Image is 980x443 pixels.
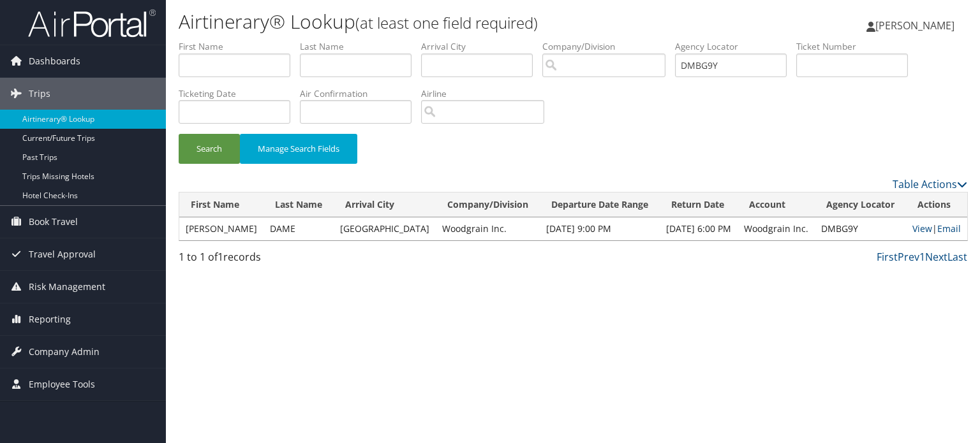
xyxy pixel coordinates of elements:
[919,250,925,264] a: 1
[738,192,815,217] th: Account: activate to sort column ascending
[264,217,334,240] td: DAME
[796,40,917,53] label: Ticket Number
[29,368,95,400] span: Employee Tools
[334,217,436,240] td: [GEOGRAPHIC_DATA]
[29,206,78,238] span: Book Travel
[300,87,421,100] label: Air Confirmation
[179,217,264,240] td: [PERSON_NAME]
[877,250,898,264] a: First
[937,222,961,235] a: Email
[675,40,796,53] label: Agency Locator
[421,40,542,53] label: Arrival City
[947,250,967,264] a: Last
[179,192,264,217] th: First Name: activate to sort column descending
[179,40,300,53] label: First Name
[542,40,675,53] label: Company/Division
[29,271,105,303] span: Risk Management
[28,8,156,38] img: airportal-logo.png
[218,250,223,264] span: 1
[179,8,704,35] h1: Airtinerary® Lookup
[540,192,660,217] th: Departure Date Range: activate to sort column ascending
[29,336,100,368] span: Company Admin
[264,192,334,217] th: Last Name: activate to sort column ascending
[29,303,71,335] span: Reporting
[815,217,906,240] td: DMBG9Y
[898,250,919,264] a: Prev
[29,238,96,270] span: Travel Approval
[334,192,436,217] th: Arrival City: activate to sort column ascending
[906,192,967,217] th: Actions
[29,45,80,77] span: Dashboards
[436,192,540,217] th: Company/Division
[179,134,240,164] button: Search
[660,192,738,217] th: Return Date: activate to sort column ascending
[240,134,357,164] button: Manage Search Fields
[179,87,300,100] label: Ticketing Date
[866,6,967,45] a: [PERSON_NAME]
[893,177,967,191] a: Table Actions
[355,12,538,33] small: (at least one field required)
[925,250,947,264] a: Next
[421,87,554,100] label: Airline
[875,18,954,33] span: [PERSON_NAME]
[29,78,50,110] span: Trips
[300,40,421,53] label: Last Name
[912,222,932,235] a: View
[436,217,540,240] td: Woodgrain Inc.
[738,217,815,240] td: Woodgrain Inc.
[540,217,660,240] td: [DATE] 9:00 PM
[179,249,362,271] div: 1 to 1 of records
[815,192,906,217] th: Agency Locator: activate to sort column ascending
[906,217,967,240] td: |
[660,217,738,240] td: [DATE] 6:00 PM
